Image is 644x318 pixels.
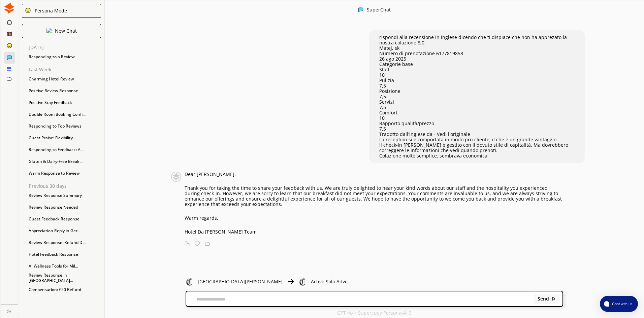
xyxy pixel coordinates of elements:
p: Previous 30 days [29,183,104,189]
img: Close [551,296,556,301]
img: Close [7,309,11,313]
p: Il check-in [PERSON_NAME] è gestito con il dovuto stile di ospitalità. Ma dovrebbero correggere l... [379,142,575,153]
p: [GEOGRAPHIC_DATA][PERSON_NAME] [198,279,283,284]
div: Review Response Needed [25,202,104,212]
p: Servizi [379,99,575,105]
p: Tradotto dall'inglese da - Vedi l'originale [379,132,575,137]
a: Close [1,305,18,316]
p: Dear [PERSON_NAME], [185,172,563,177]
div: Charming Hotel Review [25,74,104,84]
p: Warm regards, [185,215,563,221]
div: Appreciation Reply in Ger... [25,226,104,236]
p: 7,5 [379,105,575,110]
p: 10 [379,115,575,121]
p: 10 [379,72,575,78]
p: GPT 4o + Supercopy Persona-AI 3 [337,310,412,316]
div: Review Response: Refund D... [25,238,104,248]
p: rispondi alla recensione in inglese dicendo che ti dispiace che non ha apprezato la nostra colazi... [379,35,575,45]
p: Last Week [29,67,104,72]
p: Comfort [379,110,575,115]
div: Double Room Booking Confi... [25,109,104,119]
img: Close [25,7,31,13]
p: Matej, sk [379,45,575,51]
div: AI Wellness Tools for Mil... [25,261,104,271]
img: Favorite [195,241,200,246]
div: Review Response Summary [25,190,104,201]
img: Close [46,28,52,33]
div: Warm Response to Review [25,168,104,178]
div: Positive Review Response [25,86,104,96]
b: Send [538,296,549,302]
p: 26 ago 2025 [379,56,575,62]
div: Compensation: €50 Refund [25,285,104,295]
p: Pulizia [379,78,575,83]
p: 7,5 [379,94,575,99]
p: 7,5 [379,83,575,89]
p: Hotel Da [PERSON_NAME] Team [185,229,563,235]
img: Close [299,278,307,286]
img: Close [4,3,15,14]
p: Thank you for taking the time to share your feedback with us. We are truly delighted to hear your... [185,185,563,207]
p: Staff [379,67,575,72]
p: Active Solo Adve... [311,279,352,284]
span: Chat with us [609,301,634,307]
p: Posizione [379,89,575,94]
div: Persona Mode [32,8,67,13]
p: Numero di prenotazione 6177819858 [379,51,575,56]
div: SuperChat [367,7,391,13]
img: Close [287,278,295,286]
img: Copy [185,241,190,246]
div: Responding to a Review [25,52,104,62]
div: Review Response in [GEOGRAPHIC_DATA]... [25,273,104,283]
img: Close [358,7,363,12]
p: Rapporto qualità/prezzo [379,121,575,126]
img: Save [205,241,210,246]
div: Responding to Top Reviews [25,121,104,131]
div: Positive Stay Feedback [25,98,104,108]
p: [DATE] [29,45,104,50]
p: La reception si è comportata in modo pro-cliente, il che è un grande vantaggio. [379,137,575,142]
img: Close [186,278,194,286]
img: Close [171,172,181,182]
p: Colazione molto semplice, sembrava economica. [379,153,575,158]
div: Guest Feedback Response [25,214,104,224]
p: New Chat [55,28,77,34]
p: 7,5 [379,126,575,132]
div: Hotel Feedback Response [25,249,104,259]
button: atlas-launcher [600,296,638,312]
div: Responding to Feedback: A... [25,145,104,155]
p: Categorie base [379,62,575,67]
div: Gluten & Dairy-Free Break... [25,156,104,167]
div: Guest Praise: Flexibility... [25,133,104,143]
